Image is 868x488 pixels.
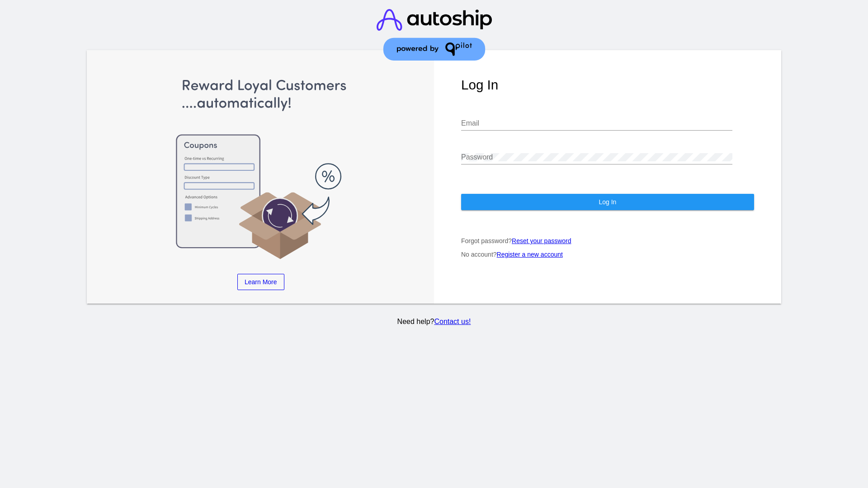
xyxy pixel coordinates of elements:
[461,251,754,258] p: No account?
[461,77,754,93] h1: Log In
[599,198,616,206] span: Log In
[245,278,277,286] span: Learn More
[434,318,471,325] a: Contact us!
[461,119,732,127] input: Email
[237,274,284,290] a: Learn More
[114,77,407,260] img: Apply Coupons Automatically to Scheduled Orders with QPilot
[85,318,783,326] p: Need help?
[461,194,754,210] button: Log In
[461,237,754,244] p: Forgot password?
[512,237,571,244] a: Reset your password
[497,251,563,258] a: Register a new account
